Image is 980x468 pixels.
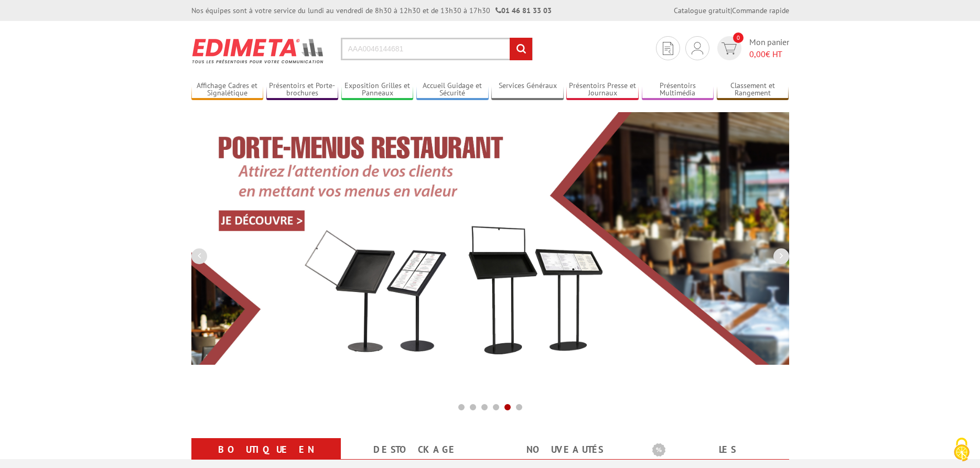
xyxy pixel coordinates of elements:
[353,440,478,459] a: Destockage
[749,48,789,60] span: € HT
[341,38,533,60] input: Rechercher un produit ou une référence...
[642,81,714,99] a: Présentoirs Multimédia
[717,81,789,99] a: Classement et Rangement
[503,440,627,459] a: nouveautés
[416,81,489,99] a: Accueil Guidage et Sécurité
[266,81,339,99] a: Présentoirs et Porte-brochures
[749,36,789,60] span: Mon panier
[949,437,975,463] img: Cookies (fenêtre modale)
[191,5,552,16] div: Nos équipes sont à votre service du lundi au vendredi de 8h30 à 12h30 et de 13h30 à 17h30
[663,42,673,55] img: devis rapide
[652,440,783,461] b: Les promotions
[491,81,564,99] a: Services Généraux
[496,6,552,15] strong: 01 46 81 33 03
[566,81,639,99] a: Présentoirs Presse et Journaux
[749,49,766,59] span: 0,00
[721,42,737,55] img: devis rapide
[341,81,414,99] a: Exposition Grilles et Panneaux
[732,6,789,15] a: Commande rapide
[674,5,789,16] div: |
[943,432,980,468] button: Cookies (fenêtre modale)
[510,38,532,60] input: rechercher
[733,32,744,43] span: 0
[692,42,703,55] img: devis rapide
[674,6,730,15] a: Catalogue gratuit
[191,31,325,70] img: Présentoir, panneau, stand - Edimeta - PLV, affichage, mobilier bureau, entreprise
[715,36,789,60] a: devis rapide 0 Mon panier 0,00€ HT
[191,81,264,99] a: Affichage Cadres et Signalétique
